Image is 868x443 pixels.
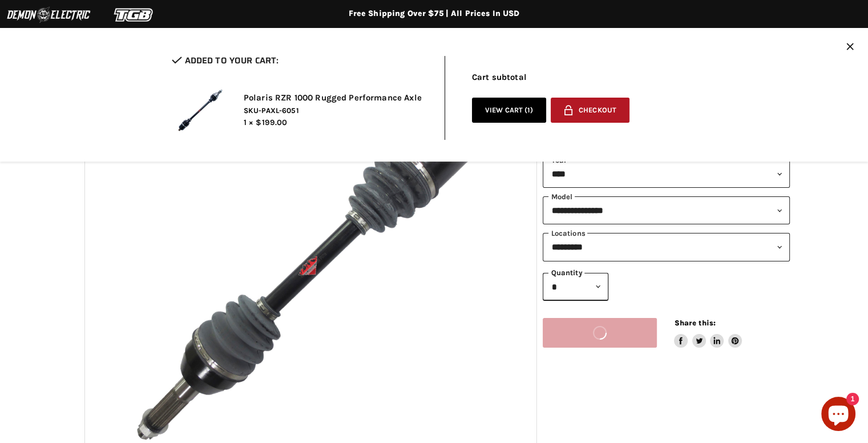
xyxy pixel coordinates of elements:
[244,118,253,127] span: 1 ×
[91,4,177,26] img: TGB Logo 2
[551,98,629,123] button: Checkout
[256,118,287,127] span: $199.00
[674,318,742,348] aside: Share this:
[6,4,91,26] img: Demon Electric Logo 2
[818,397,859,434] inbox-online-store-chat: Shopify online store chat
[546,98,629,127] form: cart checkout
[527,106,530,114] span: 1
[543,233,789,261] select: keys
[244,106,427,116] span: SKU-PAXL-6051
[244,92,427,104] h2: Polaris RZR 1000 Rugged Performance Axle
[472,72,527,82] span: Cart subtotal
[472,98,547,123] a: View cart (1)
[674,319,715,327] span: Share this:
[579,106,616,115] span: Checkout
[172,80,229,138] img: Polaris RZR 1000 Rugged Performance Axle
[543,273,608,301] select: Quantity
[543,196,789,224] select: modal-name
[846,43,854,53] button: Close
[172,56,427,66] h2: Added to your cart:
[543,160,789,188] select: year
